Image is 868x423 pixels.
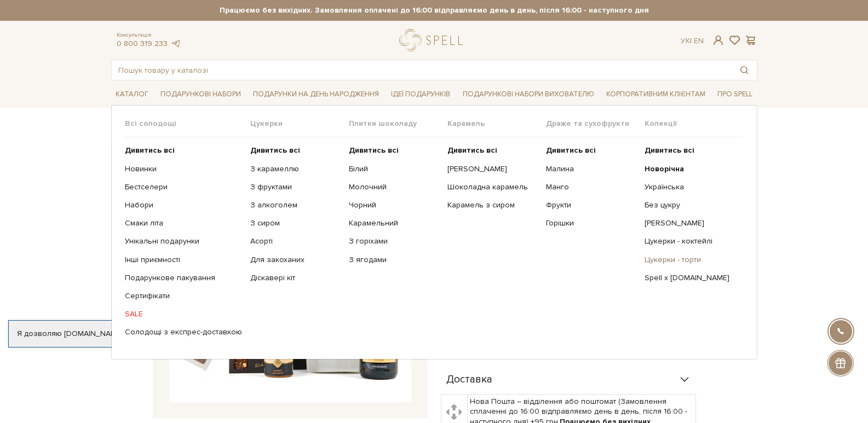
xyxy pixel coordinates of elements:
[125,182,242,192] a: Бестселери
[546,182,636,192] a: Манго
[111,105,757,359] div: Каталог
[111,86,153,103] a: Каталог
[250,255,341,265] a: Для закоханих
[447,146,538,155] a: Дивитись всі
[125,291,242,301] a: Сертифікати
[645,200,735,210] a: Без цукру
[645,146,694,155] b: Дивитись всі
[349,255,439,265] a: З ягодами
[681,36,704,46] div: Ук
[125,146,175,155] b: Дивитись всі
[546,146,596,155] b: Дивитись всі
[125,218,242,228] a: Смаки літа
[125,327,242,337] a: Солодощі з експрес-доставкою
[645,236,735,246] a: Цукерки - коктейлі
[645,164,735,174] a: Новорічна
[125,255,242,265] a: Інші приємності
[112,60,732,80] input: Пошук товару у каталозі
[250,200,341,210] a: З алкоголем
[111,5,757,15] strong: Працюємо без вихідних. Замовлення оплачені до 16:00 відправляємо день в день, після 16:00 - насту...
[447,200,538,210] a: Карамель з сиром
[349,164,439,174] a: Білий
[250,218,341,228] a: З сиром
[399,29,468,51] a: logo
[458,85,599,103] a: Подарункові набори вихователю
[250,164,341,174] a: З карамеллю
[349,200,439,210] a: Чорний
[125,273,242,283] a: Подарункове пакування
[250,236,341,246] a: Асорті
[546,218,636,228] a: Горішки
[690,36,692,45] span: |
[125,146,242,155] a: Дивитись всі
[250,182,341,192] a: З фруктами
[125,309,242,319] a: SALE
[447,146,497,155] b: Дивитись всі
[447,119,546,129] span: Карамель
[125,200,242,210] a: Набори
[349,218,439,228] a: Карамельний
[546,164,636,174] a: Малина
[546,119,645,129] span: Драже та сухофрукти
[546,146,636,155] a: Дивитись всі
[645,182,735,192] a: Українська
[645,218,735,228] a: [PERSON_NAME]
[447,182,538,192] a: Шоколадна карамель
[645,164,684,173] b: Новорічна
[645,146,735,155] a: Дивитись всі
[170,39,181,48] a: telegram
[732,60,757,80] button: Пошук товару у каталозі
[387,86,455,103] a: Ідеї подарунків
[645,273,735,283] a: Spell x [DOMAIN_NAME]
[447,164,538,174] a: [PERSON_NAME]
[117,32,181,39] span: Консультація:
[249,86,383,103] a: Подарунки на День народження
[125,164,242,174] a: Новинки
[349,119,447,129] span: Плитки шоколаду
[349,146,439,155] a: Дивитись всі
[125,119,250,129] span: Всі солодощі
[645,119,743,129] span: Колекції
[602,85,710,103] a: Корпоративним клієнтам
[349,146,399,155] b: Дивитись всі
[250,119,349,129] span: Цукерки
[349,182,439,192] a: Молочний
[349,236,439,246] a: З горіхами
[546,200,636,210] a: Фрукти
[713,86,757,103] a: Про Spell
[694,36,704,45] a: En
[250,273,341,283] a: Діскавері кіт
[125,236,242,246] a: Унікальні подарунки
[117,39,168,48] a: 0 800 319 233
[156,86,245,103] a: Подарункові набори
[250,146,300,155] b: Дивитись всі
[250,146,341,155] a: Дивитись всі
[446,375,492,385] span: Доставка
[9,329,306,339] div: Я дозволяю [DOMAIN_NAME] використовувати
[645,255,735,265] a: Цукерки - торти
